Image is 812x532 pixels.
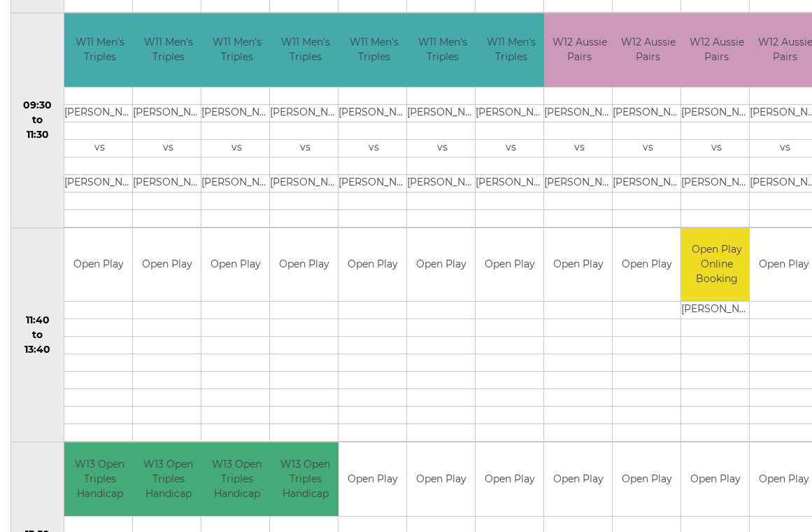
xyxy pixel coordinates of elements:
td: vs [270,139,341,157]
td: Open Play [339,228,406,302]
td: Open Play [64,228,132,302]
td: Open Play [544,442,612,516]
td: Open Play Online Booking [681,228,752,302]
td: [PERSON_NAME] [133,104,204,122]
td: Open Play [133,228,201,302]
td: W13 Open Triples Handicap [270,442,341,516]
td: vs [201,139,272,157]
td: [PERSON_NAME] [201,174,272,192]
td: [PERSON_NAME] [201,104,272,122]
td: W13 Open Triples Handicap [64,442,135,516]
td: W11 Men's Triples [407,13,478,87]
td: [PERSON_NAME] [476,174,546,192]
td: [PERSON_NAME] [681,302,752,319]
td: vs [544,139,615,157]
td: [PERSON_NAME] [270,104,341,122]
td: W11 Men's Triples [339,13,409,87]
td: [PERSON_NAME] [133,174,204,192]
td: 11:40 to 13:40 [11,227,64,442]
td: vs [64,139,135,157]
td: vs [339,139,409,157]
td: [PERSON_NAME] [407,104,478,122]
td: W11 Men's Triples [476,13,546,87]
td: Open Play [476,442,543,516]
td: W13 Open Triples Handicap [133,442,204,516]
td: Open Play [407,442,475,516]
td: [PERSON_NAME] [544,174,615,192]
td: [PERSON_NAME] [339,104,409,122]
td: [PERSON_NAME] [476,104,546,122]
td: Open Play [476,228,543,302]
td: vs [476,139,546,157]
td: Open Play [339,442,406,516]
td: Open Play [681,442,749,516]
td: Open Play [544,228,612,302]
td: Open Play [270,228,338,302]
td: W11 Men's Triples [64,13,135,87]
td: vs [407,139,478,157]
td: W11 Men's Triples [270,13,341,87]
td: W12 Aussie Pairs [681,13,752,87]
td: Open Play [407,228,475,302]
td: vs [133,139,204,157]
td: W11 Men's Triples [201,13,272,87]
td: [PERSON_NAME] [681,104,752,122]
td: [PERSON_NAME] [407,174,478,192]
td: W11 Men's Triples [133,13,204,87]
td: Open Play [613,228,681,302]
td: W13 Open Triples Handicap [201,442,272,516]
td: vs [681,139,752,157]
td: [PERSON_NAME] [64,174,135,192]
td: [PERSON_NAME] [681,174,752,192]
td: [PERSON_NAME] [270,174,341,192]
td: Open Play [613,442,681,516]
td: [PERSON_NAME] [613,104,683,122]
td: vs [613,139,683,157]
td: [PERSON_NAME] [544,104,615,122]
td: [PERSON_NAME] [613,174,683,192]
td: W12 Aussie Pairs [544,13,615,87]
td: 09:30 to 11:30 [11,13,64,228]
td: Open Play [201,228,269,302]
td: [PERSON_NAME] [339,174,409,192]
td: [PERSON_NAME] [64,104,135,122]
td: W12 Aussie Pairs [613,13,683,87]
